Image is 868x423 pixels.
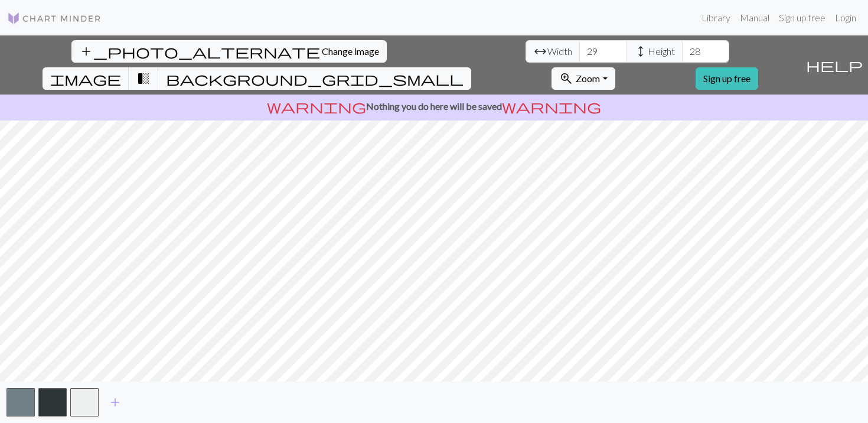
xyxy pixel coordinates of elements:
a: Manual [735,6,774,30]
span: help [806,57,863,73]
img: Logo [7,11,102,25]
button: Add color [100,391,130,414]
p: Nothing you do here will be saved [5,99,863,113]
button: Help [801,35,868,95]
a: Login [830,6,861,30]
span: add [108,394,122,411]
span: image [50,70,121,87]
span: Zoom [576,73,600,84]
span: height [634,43,648,60]
a: Library [697,6,735,30]
span: arrow_range [533,43,547,60]
span: transition_fade [136,70,151,87]
span: add_photo_alternate [79,43,320,60]
span: warning [502,98,601,115]
span: Height [648,44,675,58]
span: zoom_in [559,70,573,87]
span: Width [547,44,572,58]
button: Change image [71,40,387,63]
a: Sign up free [696,67,758,90]
span: background_grid_small [166,70,464,87]
a: Sign up free [774,6,830,30]
button: Zoom [552,67,615,90]
span: warning [267,98,366,115]
span: Change image [322,45,379,57]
